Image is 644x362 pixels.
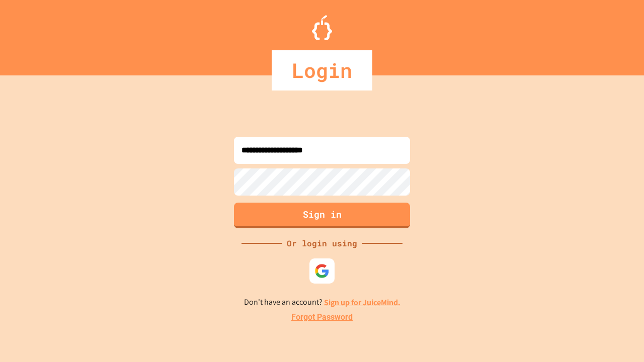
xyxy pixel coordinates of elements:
img: google-icon.svg [314,263,330,279]
a: Sign up for JuiceMind. [324,297,400,308]
p: Don't have an account? [244,296,400,309]
a: Forgot Password [291,311,353,323]
img: Logo.svg [312,15,332,40]
button: Sign in [234,203,410,228]
div: Or login using [282,237,362,249]
div: Login [272,50,372,90]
